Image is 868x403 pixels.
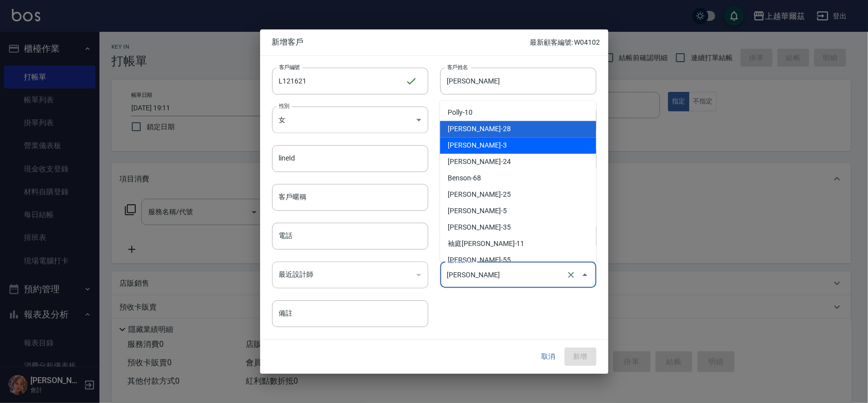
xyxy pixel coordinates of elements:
[279,102,289,109] label: 性別
[440,252,596,268] li: [PERSON_NAME]-55
[564,268,578,282] button: Clear
[577,267,593,283] button: Close
[440,154,596,170] li: [PERSON_NAME]-24
[440,121,596,137] li: [PERSON_NAME]-28
[440,170,596,186] li: Benson-68
[440,186,596,203] li: [PERSON_NAME]-25
[530,37,600,48] p: 最新顧客編號: W04102
[440,203,596,219] li: [PERSON_NAME]-5
[447,63,468,71] label: 客戶姓名
[272,106,428,133] div: 女
[440,219,596,236] li: [PERSON_NAME]-35
[440,104,596,121] li: Polly-10
[279,63,300,71] label: 客戶編號
[533,348,565,366] button: 取消
[272,37,530,47] span: 新增客戶
[440,236,596,252] li: 袖庭[PERSON_NAME]-11
[440,137,596,154] li: [PERSON_NAME]-3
